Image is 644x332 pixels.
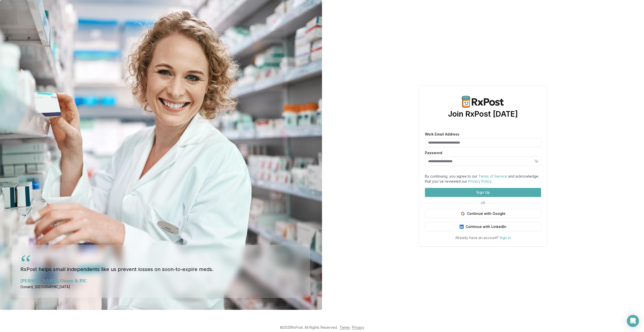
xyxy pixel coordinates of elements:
[532,157,541,166] button: Hide password
[340,325,350,329] a: Terms
[20,255,302,274] blockquote: RxPost helps small independents like us prevent losses on soon-to-expire meds.
[627,315,639,327] div: Open Intercom Messenger
[425,174,541,184] div: By continuing, you agree to our and acknowledge that you've reviewed our
[455,236,499,240] span: Already have an account?
[352,325,364,329] a: Privacy
[20,251,31,275] div: “
[448,109,518,118] h1: Join RxPost [DATE]
[479,201,487,205] span: OR
[500,236,511,240] a: Sign in
[468,179,492,183] a: Privacy Policy.
[460,225,464,229] img: LinkedIn
[425,209,541,218] button: Continue with Google
[20,284,302,289] div: Oxnard, [GEOGRAPHIC_DATA]
[425,132,541,136] label: Work Email Address
[478,174,507,178] a: Terms of Service
[425,188,541,197] button: Sign Up
[461,212,465,216] img: Google
[425,222,541,231] button: Continue with LinkedIn
[425,151,541,155] label: Password
[20,277,302,284] div: [PERSON_NAME], Owner & PIC
[459,96,507,108] img: RxPost Logo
